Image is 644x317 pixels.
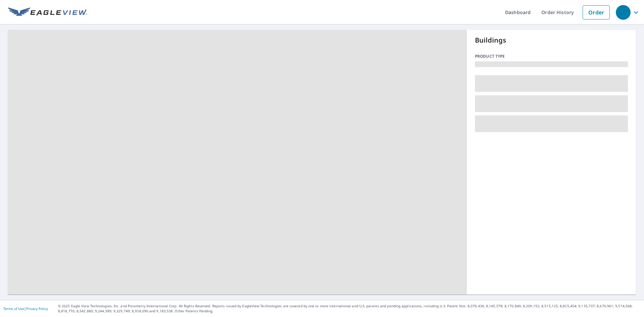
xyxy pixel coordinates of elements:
img: EV Logo [8,7,87,17]
a: Order [583,5,610,19]
a: Terms of Use [3,306,24,311]
p: | [3,307,48,311]
a: Privacy Policy [26,306,48,311]
p: Buildings [475,35,628,45]
p: © 2025 Eagle View Technologies, Inc. and Pictometry International Corp. All Rights Reserved. Repo... [58,304,641,314]
p: Product type [475,53,628,59]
